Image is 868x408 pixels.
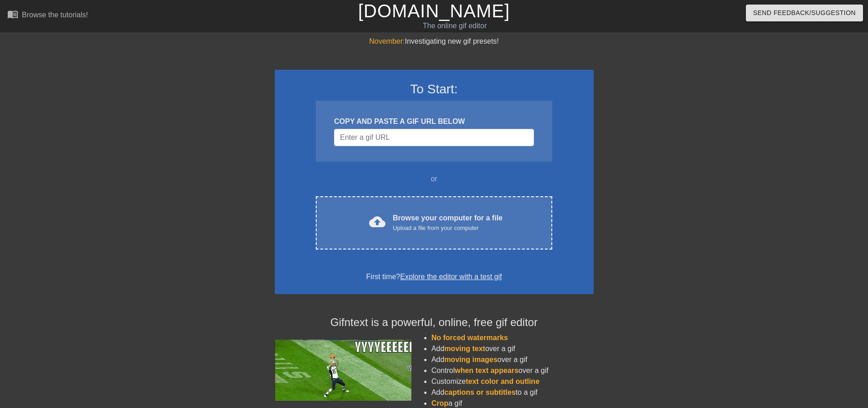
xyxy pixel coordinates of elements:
div: The online gif editor [294,20,616,31]
input: Username [334,129,534,146]
li: Customize [431,376,594,387]
img: football_small.gif [275,340,411,401]
span: No forced watermarks [431,334,508,342]
button: Send Feedback/Suggestion [746,5,863,21]
h3: To Start: [287,82,582,97]
span: November: [369,37,405,45]
span: cloud_upload [369,214,385,230]
li: Add over a gif [431,354,594,365]
div: Upload a file from your computer [393,224,503,233]
h4: Gifntext is a powerful, online, free gif editor [275,316,594,329]
span: moving images [444,356,497,363]
li: Control over a gif [431,365,594,376]
div: Browse the tutorials! [22,11,88,19]
span: Crop [431,399,448,407]
span: captions or subtitles [444,388,515,396]
a: Explore the editor with a test gif [400,273,502,280]
div: COPY AND PASTE A GIF URL BELOW [334,116,534,127]
a: [DOMAIN_NAME] [358,1,510,21]
div: Investigating new gif presets! [275,36,594,47]
span: menu_book [7,9,18,20]
div: First time? [287,271,582,282]
span: Send Feedback/Suggestion [753,7,856,19]
div: or [298,173,570,184]
span: when text appears [455,367,519,374]
div: Browse your computer for a file [393,213,503,233]
span: moving text [444,345,485,352]
a: Browse the tutorials! [7,9,88,23]
li: Add to a gif [431,387,594,398]
li: Add over a gif [431,343,594,354]
span: text color and outline [466,377,539,385]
